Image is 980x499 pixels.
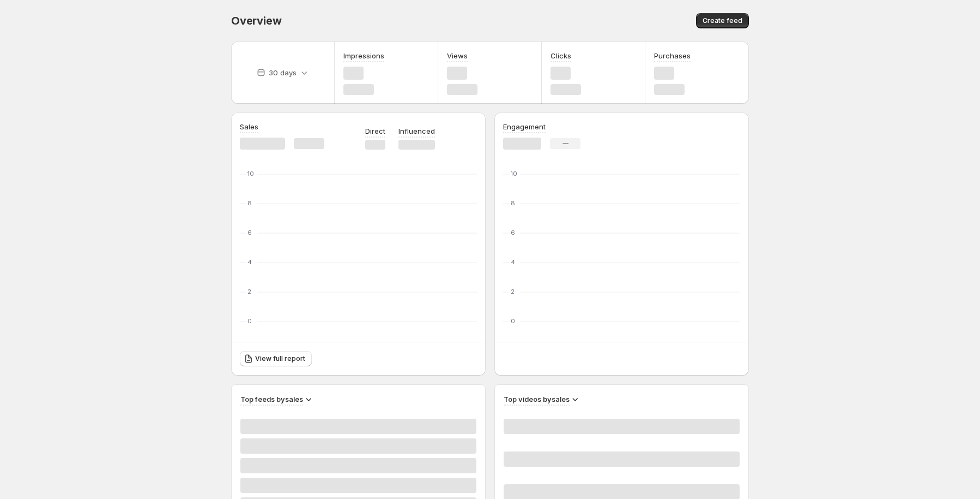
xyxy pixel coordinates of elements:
text: 0 [511,317,515,325]
text: 6 [247,229,252,236]
text: 6 [511,229,515,236]
h3: Engagement [503,121,546,132]
h3: Purchases [654,50,691,61]
h3: Clicks [551,50,571,61]
h3: Impressions [343,50,384,61]
text: 2 [511,288,515,295]
text: 8 [247,199,252,207]
button: Create feed [696,13,749,28]
h3: Sales [240,121,258,132]
p: 30 days [269,67,297,78]
text: 8 [511,199,515,207]
p: Influenced [398,126,435,136]
h3: Views [447,50,468,61]
span: Overview [231,14,281,27]
p: Direct [365,126,385,136]
text: 2 [247,288,251,295]
a: View full report [240,351,312,366]
span: Create feed [703,16,742,25]
text: 4 [511,258,515,266]
text: 4 [247,258,252,266]
text: 10 [247,170,254,177]
span: View full report [255,354,305,363]
h3: Top videos by sales [504,394,570,405]
text: 0 [247,317,252,325]
text: 10 [511,170,517,177]
h3: Top feeds by sales [240,394,303,405]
